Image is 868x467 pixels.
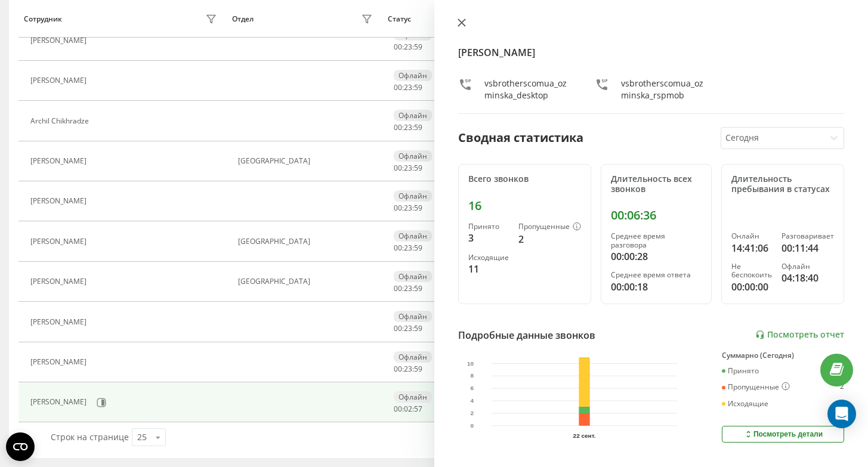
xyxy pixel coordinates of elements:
[394,284,422,293] div: : :
[238,277,375,286] div: [GEOGRAPHIC_DATA]
[611,280,702,294] div: 00:00:18
[731,232,772,240] div: Онлайн
[394,365,422,373] div: : :
[414,42,422,52] span: 59
[394,70,432,81] div: Офлайн
[470,422,474,429] text: 0
[414,203,422,213] span: 59
[394,203,402,213] span: 00
[827,400,856,428] div: Open Intercom Messenger
[458,45,845,60] h4: [PERSON_NAME]
[781,232,834,240] div: Разговаривает
[394,324,422,333] div: : :
[404,364,412,374] span: 23
[394,150,432,162] div: Офлайн
[414,404,422,414] span: 57
[238,157,375,165] div: [GEOGRAPHIC_DATA]
[468,199,581,213] div: 16
[470,397,474,404] text: 4
[394,43,422,51] div: : :
[731,262,772,280] div: Не беспокоить
[394,323,402,333] span: 00
[394,283,402,293] span: 00
[414,82,422,92] span: 59
[404,283,412,293] span: 23
[394,190,432,202] div: Офлайн
[30,318,89,326] div: [PERSON_NAME]
[394,204,422,212] div: : :
[743,429,823,439] div: Посмотреть детали
[518,232,581,246] div: 2
[394,243,402,253] span: 00
[611,174,702,194] div: Длительность всех звонков
[468,262,509,276] div: 11
[394,364,402,374] span: 00
[731,280,772,294] div: 00:00:00
[468,222,509,231] div: Принято
[394,230,432,242] div: Офлайн
[731,241,772,255] div: 14:41:06
[414,323,422,333] span: 59
[611,232,702,249] div: Среднее время разговора
[394,351,432,363] div: Офлайн
[518,222,581,232] div: Пропущенные
[781,262,834,271] div: Офлайн
[611,249,702,264] div: 00:00:28
[30,237,89,246] div: [PERSON_NAME]
[470,385,474,391] text: 6
[468,231,509,245] div: 3
[404,42,412,52] span: 23
[238,237,375,246] div: [GEOGRAPHIC_DATA]
[467,360,474,366] text: 10
[470,410,474,416] text: 2
[414,283,422,293] span: 59
[388,15,411,23] div: Статус
[755,330,844,340] a: Посмотреть отчет
[722,426,844,443] button: Посмотреть детали
[404,203,412,213] span: 23
[232,15,254,23] div: Отдел
[394,163,402,173] span: 00
[781,271,834,285] div: 04:18:40
[468,174,581,184] div: Всего звонков
[621,78,708,101] div: vsbrotherscomua_ozminska_rspmob
[722,351,844,360] div: Суммарно (Сегодня)
[6,432,35,461] button: Open CMP widget
[611,208,702,222] div: 00:06:36
[30,398,89,406] div: [PERSON_NAME]
[30,157,89,165] div: [PERSON_NAME]
[30,358,89,366] div: [PERSON_NAME]
[414,163,422,173] span: 59
[404,122,412,132] span: 23
[458,129,583,147] div: Сводная статистика
[458,328,595,342] div: Подробные данные звонков
[30,76,89,85] div: [PERSON_NAME]
[394,110,432,121] div: Офлайн
[137,431,147,443] div: 25
[394,83,422,92] div: : :
[484,78,571,101] div: vsbrotherscomua_ozminska_desktop
[611,271,702,279] div: Среднее время ответа
[731,174,834,194] div: Длительность пребывания в статусах
[722,367,759,375] div: Принято
[404,243,412,253] span: 23
[394,42,402,52] span: 00
[394,311,432,322] div: Офлайн
[781,241,834,255] div: 00:11:44
[394,122,402,132] span: 00
[394,164,422,172] div: : :
[468,253,509,262] div: Исходящие
[840,382,844,392] div: 2
[573,432,595,439] text: 22 сент.
[30,277,89,286] div: [PERSON_NAME]
[30,36,89,45] div: [PERSON_NAME]
[24,15,62,23] div: Сотрудник
[30,197,89,205] div: [PERSON_NAME]
[414,364,422,374] span: 59
[394,82,402,92] span: 00
[30,117,92,125] div: Archil Chikhradze
[404,323,412,333] span: 23
[722,400,768,408] div: Исходящие
[51,431,129,443] span: Строк на странице
[470,372,474,379] text: 8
